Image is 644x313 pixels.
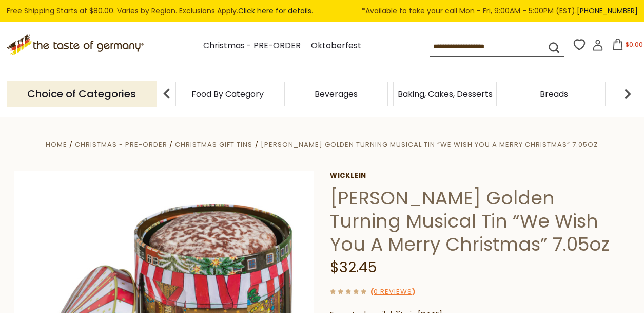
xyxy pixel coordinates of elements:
[75,140,167,149] a: Christmas - PRE-ORDER
[398,90,493,98] a: Baking, Cakes, Desserts
[261,140,598,149] a: [PERSON_NAME] Golden Turning Musical Tin “We Wish You A Merry Christmas” 7.05oz
[540,90,568,98] a: Breads
[362,5,638,17] span: *Available to take your call Mon - Fri, 9:00AM - 5:00PM (EST).
[238,6,313,16] a: Click here for details.
[330,186,630,256] h1: [PERSON_NAME] Golden Turning Musical Tin “We Wish You A Merry Christmas” 7.05oz
[203,39,301,53] a: Christmas - PRE-ORDER
[46,140,67,149] a: Home
[330,257,377,277] span: $32.45
[7,5,638,17] div: Free Shipping Starts at $80.00. Varies by Region. Exclusions Apply.
[330,171,630,180] a: Wicklein
[617,83,638,104] img: next arrow
[577,6,638,16] a: [PHONE_NUMBER]
[191,90,264,98] a: Food By Category
[315,90,358,98] a: Beverages
[370,287,415,297] span: ( )
[626,40,643,49] span: $0.00
[175,140,252,149] a: Christmas Gift Tins
[7,81,157,107] p: Choice of Categories
[374,287,412,298] a: 0 Reviews
[311,39,361,53] a: Oktoberfest
[157,83,177,104] img: previous arrow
